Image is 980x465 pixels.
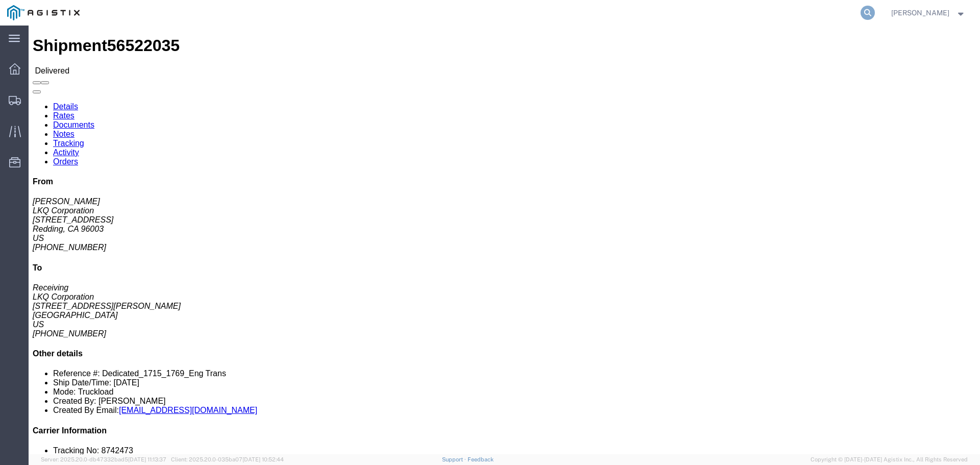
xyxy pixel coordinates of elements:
[242,456,284,462] span: [DATE] 10:52:44
[811,455,968,464] span: Copyright © [DATE]-[DATE] Agistix Inc., All Rights Reserved
[171,456,284,462] span: Client: 2025.20.0-035ba07
[891,7,966,19] button: [PERSON_NAME]
[891,7,949,18] span: Douglas Harris
[128,456,166,462] span: [DATE] 11:13:37
[468,456,494,462] a: Feedback
[7,5,80,20] img: logo
[29,26,980,454] iframe: FS Legacy Container
[442,456,468,462] a: Support
[41,456,166,462] span: Server: 2025.20.0-db47332bad5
